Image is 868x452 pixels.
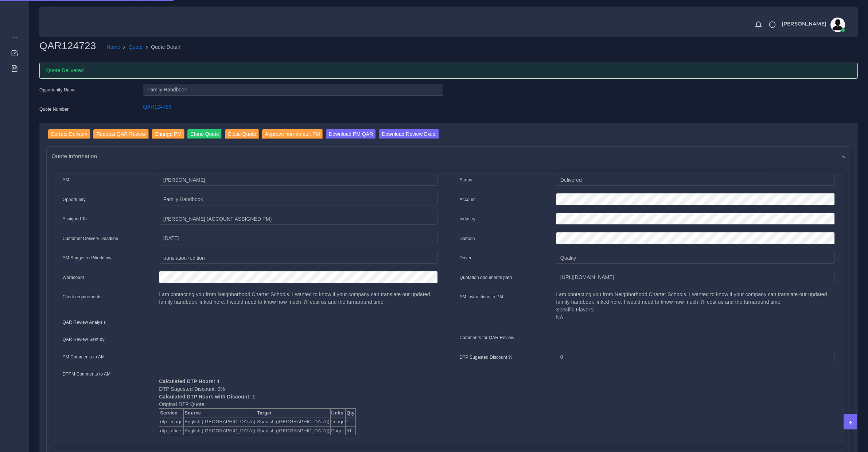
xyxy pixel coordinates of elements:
[63,319,106,326] label: QAR Review Analysis
[159,394,255,400] b: Calculated DTP Hours with Discount: 1
[159,408,184,417] th: Service
[152,129,184,139] input: Change PM
[159,378,219,384] b: Calculated DTP Hours: 1
[379,129,439,139] input: Download Review Excel
[63,196,86,203] label: Opportunity
[460,216,476,222] label: Industry
[63,216,87,222] label: Assigned To
[460,196,476,203] label: Account
[262,129,323,139] input: Approve non-default PM
[52,152,97,160] span: Quote information
[330,417,346,427] td: Image
[346,408,355,417] th: Qty
[782,21,826,26] span: [PERSON_NAME]
[48,129,90,139] input: Correct Delivery
[39,87,76,93] label: Opportunity Name
[106,43,120,51] a: Home
[63,177,69,183] label: AM
[346,426,355,435] td: 51
[460,294,503,300] label: AM instructions to PM
[330,408,346,417] th: Units
[460,274,512,281] label: Quotation documents path
[256,408,330,417] th: Target
[346,417,355,427] td: 1
[326,129,376,139] input: Download PM QAR
[460,354,513,361] label: DTP Sugested Discount %
[184,408,256,417] th: Source
[143,104,171,110] a: QAR124723
[63,274,84,281] label: Wordcount
[39,40,101,52] h2: QAR124723
[778,17,848,32] a: [PERSON_NAME]avatar
[225,129,259,139] input: Close Quote
[184,426,256,435] td: English ([GEOGRAPHIC_DATA])
[187,129,222,139] input: Clone Quote
[184,417,256,427] td: English ([GEOGRAPHIC_DATA])
[556,291,834,321] p: I am contacting you from Neighborhood Charter Schools. I wanted to know if your company can trans...
[129,43,143,51] a: Quote
[39,106,69,113] label: Quote Number
[143,43,180,51] li: Quote Detail
[63,336,105,343] label: QAR Review Sent by
[256,417,330,427] td: Spanish ([GEOGRAPHIC_DATA])
[460,334,514,341] label: Comments for QAR Review
[63,255,112,261] label: AM Suggested Workflow
[93,129,149,139] input: Request QAR Review
[830,17,845,32] img: avatar
[63,294,102,300] label: Client requirements
[63,371,111,377] label: DTPM Comments to AM
[159,291,437,306] p: I am contacting you from Neighborhood Charter Schools. I wanted to know if your company can trans...
[159,417,184,427] td: dtp_image
[63,235,118,242] label: Customer Delivery Deadline
[460,235,475,242] label: Domain
[39,63,858,79] div: Quote Delivered
[460,177,472,183] label: Status
[47,147,851,165] div: Quote information
[330,426,346,435] td: Page
[63,354,105,360] label: PM Comments to AM
[256,426,330,435] td: Spanish ([GEOGRAPHIC_DATA])
[159,213,437,225] input: pm
[159,426,184,435] td: dtp_office
[153,370,443,436] div: DTP Sugested Discount: 0% Original DTP Quote:
[460,255,472,261] label: Driver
